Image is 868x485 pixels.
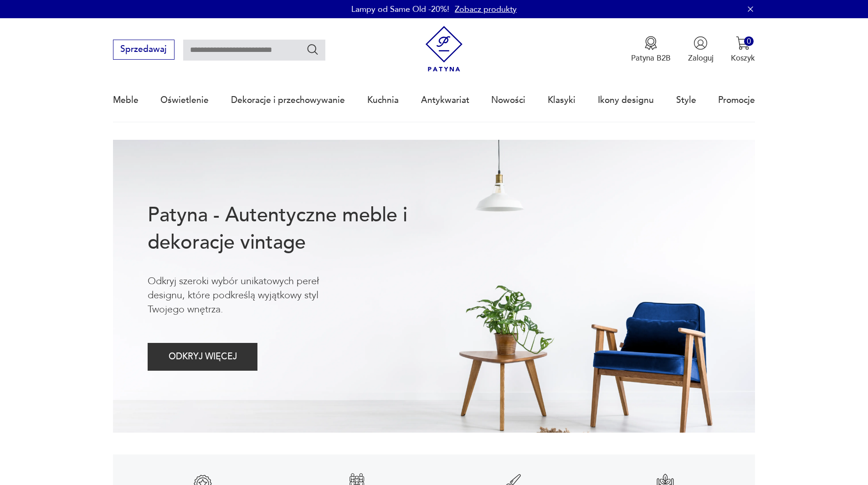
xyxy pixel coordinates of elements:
p: Zaloguj [688,53,714,63]
p: Koszyk [731,53,755,63]
button: ODKRYJ WIĘCEJ [148,343,257,371]
button: 0Koszyk [731,36,755,63]
p: Patyna B2B [631,53,671,63]
p: Lampy od Same Old -20%! [351,4,449,15]
button: Szukaj [306,43,319,56]
h1: Patyna - Autentyczne meble i dekoracje vintage [148,202,443,256]
button: Sprzedawaj [113,40,175,60]
a: Zobacz produkty [455,4,517,15]
a: Klasyki [548,79,575,121]
a: Promocje [718,79,755,121]
a: Dekoracje i przechowywanie [231,79,345,121]
a: Sprzedawaj [113,46,175,54]
a: Nowości [491,79,525,121]
a: Meble [113,79,139,121]
button: Patyna B2B [631,36,671,63]
button: Zaloguj [688,36,714,63]
img: Ikona koszyka [736,36,750,50]
a: Style [676,79,696,121]
img: Patyna - sklep z meblami i dekoracjami vintage [421,26,467,72]
a: ODKRYJ WIĘCEJ [148,354,257,361]
a: Antykwariat [421,79,469,121]
img: Ikonka użytkownika [693,36,708,50]
img: Ikona medalu [644,36,658,50]
p: Odkryj szeroki wybór unikatowych pereł designu, które podkreślą wyjątkowy styl Twojego wnętrza. [148,274,355,317]
a: Kuchnia [367,79,399,121]
a: Oświetlenie [160,79,209,121]
div: 0 [744,36,754,46]
a: Ikona medaluPatyna B2B [631,36,671,63]
a: Ikony designu [598,79,654,121]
